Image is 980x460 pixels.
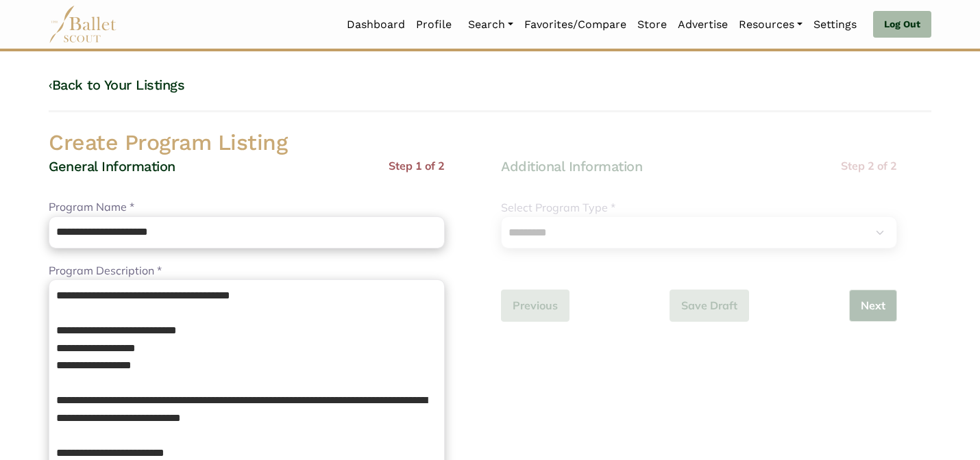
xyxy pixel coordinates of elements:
a: Favorites/Compare [519,10,632,39]
a: Resources [733,10,808,39]
label: Program Name * [49,199,134,216]
a: Profile [411,10,457,39]
a: Log Out [873,11,931,38]
a: Store [632,10,672,39]
a: Search [463,10,519,39]
a: ‹Back to Your Listings [49,77,184,93]
a: Dashboard [341,10,411,39]
code: ‹ [49,76,52,93]
label: Program Description * [49,262,162,280]
h2: Create Program Listing [38,129,942,157]
a: Settings [808,10,862,39]
a: Advertise [672,10,733,39]
h4: General Information [49,157,175,175]
p: Step 1 of 2 [389,157,445,175]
